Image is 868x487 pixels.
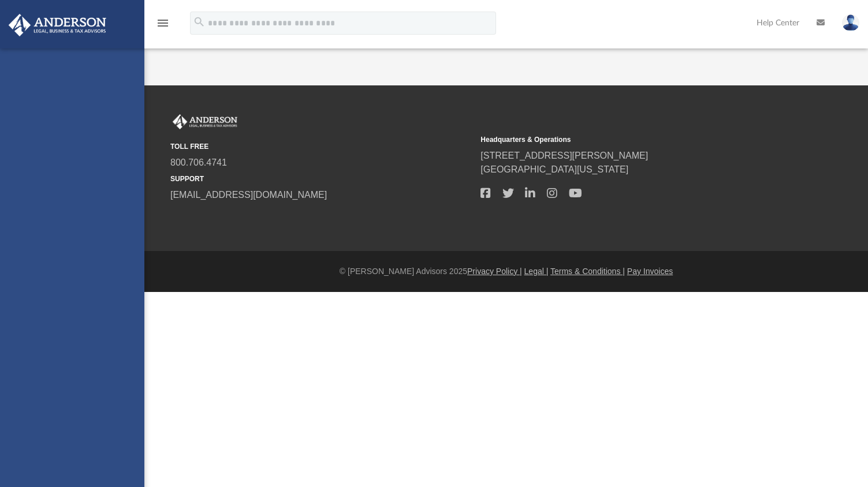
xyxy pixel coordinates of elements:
a: Privacy Policy | [467,267,522,276]
small: SUPPORT [170,174,472,184]
a: 800.706.4741 [170,158,227,167]
div: © [PERSON_NAME] Advisors 2025 [144,265,868,278]
img: User Pic [842,14,859,31]
a: menu [156,22,170,30]
img: Anderson Advisors Platinum Portal [170,114,240,129]
i: search [193,16,206,28]
a: Pay Invoices [627,267,673,276]
small: Headquarters & Operations [480,134,783,145]
i: menu [156,16,170,30]
img: Anderson Advisors Platinum Portal [5,14,110,36]
a: [EMAIL_ADDRESS][DOMAIN_NAME] [170,190,327,200]
a: [STREET_ADDRESS][PERSON_NAME] [480,151,648,160]
a: [GEOGRAPHIC_DATA][US_STATE] [480,164,628,174]
a: Terms & Conditions | [550,267,625,276]
small: TOLL FREE [170,141,472,152]
a: Legal | [524,267,549,276]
